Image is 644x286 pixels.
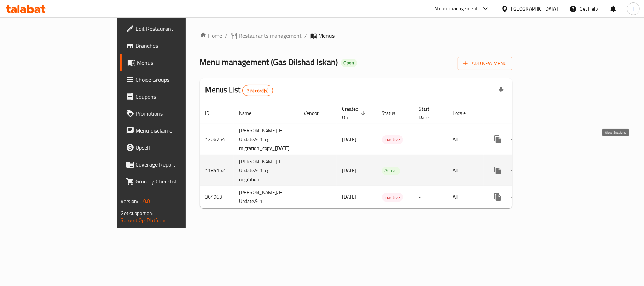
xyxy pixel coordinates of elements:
a: Upsell [120,139,225,156]
div: Open [341,59,357,67]
span: ID [205,109,219,117]
span: Edit Restaurant [136,24,219,33]
a: Edit Restaurant [120,20,225,37]
a: Menu disclaimer [120,122,225,139]
th: Actions [484,103,563,124]
div: Export file [493,82,510,99]
span: Menus [137,58,219,67]
span: [DATE] [342,166,357,175]
span: Menu management ( Gas Dilshad Iskan ) [200,54,338,70]
span: Upsell [136,143,219,152]
td: All [447,124,484,155]
a: Coupons [120,88,225,105]
td: [PERSON_NAME]. H Update.9-1-cg migration_copy_[DATE] [234,124,298,155]
span: [DATE] [342,135,357,144]
span: Version: [121,197,138,206]
span: Restaurants management [239,31,302,40]
td: - [413,124,447,155]
button: more [489,131,506,148]
td: - [413,155,447,186]
button: Change Status [506,162,523,179]
a: Restaurants management [231,31,302,40]
a: Promotions [120,105,225,122]
a: Support.OpsPlatform [121,216,166,225]
button: Change Status [506,131,523,148]
span: Coupons [136,92,219,101]
span: Inactive [382,193,403,202]
span: 1.0.0 [139,197,150,206]
span: Grocery Checklist [136,177,219,186]
span: Get support on: [121,209,153,218]
button: Add New Menu [458,57,512,70]
span: l [633,5,634,13]
a: Coverage Report [120,156,225,173]
span: Add New Menu [463,59,507,68]
a: Menus [120,54,225,71]
a: Grocery Checklist [120,173,225,190]
span: Branches [136,41,219,50]
span: Menus [319,31,335,40]
td: All [447,186,484,208]
td: - [413,186,447,208]
span: Choice Groups [136,75,219,84]
nav: breadcrumb [200,31,513,40]
span: Status [382,109,405,117]
h2: Menus List [205,84,273,96]
a: Choice Groups [120,71,225,88]
li: / [225,31,228,40]
span: Coverage Report [136,160,219,169]
table: enhanced table [200,103,563,209]
li: / [305,31,307,40]
span: Promotions [136,109,219,118]
span: Active [382,167,400,175]
span: Start Date [419,105,439,122]
span: Locale [453,109,475,117]
div: Total records count [242,85,273,96]
span: Open [341,60,357,66]
td: [PERSON_NAME]. H Update.9-1 [234,186,298,208]
div: [GEOGRAPHIC_DATA] [511,5,558,13]
span: Vendor [304,109,328,117]
button: more [489,188,506,205]
button: more [489,162,506,179]
span: Inactive [382,135,403,144]
span: Created On [342,105,368,122]
span: Name [239,109,261,117]
td: All [447,155,484,186]
td: [PERSON_NAME]. H Update.9-1-cg migration [234,155,298,186]
span: Menu disclaimer [136,126,219,135]
button: Change Status [506,188,523,205]
a: Branches [120,37,225,54]
div: Menu-management [435,5,478,13]
span: 3 record(s) [243,87,273,94]
span: [DATE] [342,192,357,202]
